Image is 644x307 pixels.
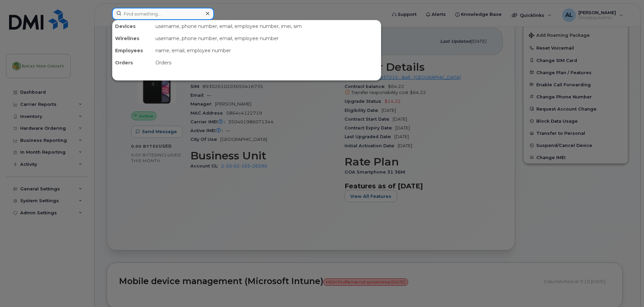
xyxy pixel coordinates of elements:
div: Employees [112,44,153,57]
div: Orders [112,57,153,69]
input: Find something... [112,8,214,20]
div: username, phone number, email, employee number [153,32,381,44]
div: Orders [153,57,381,69]
div: Wirelines [112,32,153,44]
iframe: Messenger Launcher [615,278,639,302]
div: username, phone number, email, employee number, imei, sim [153,20,381,32]
div: name, email, employee number [153,44,381,57]
div: Devices [112,20,153,32]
